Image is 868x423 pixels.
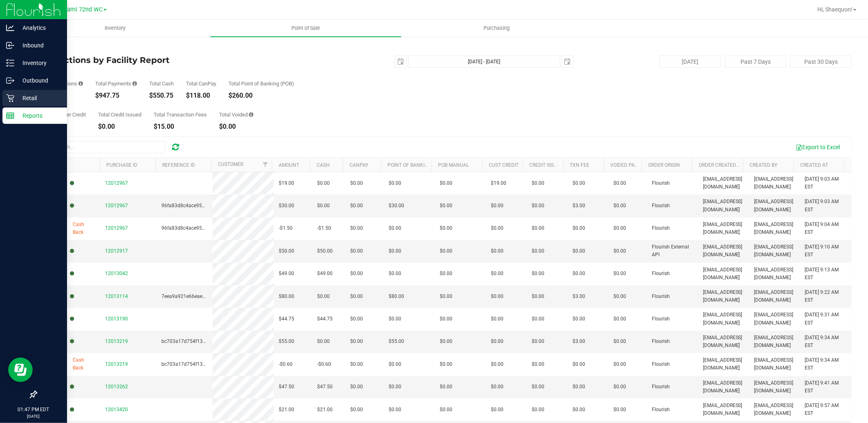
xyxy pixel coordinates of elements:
[570,162,589,168] a: Txn Fee
[210,20,401,37] a: Point of Sale
[754,379,795,395] span: [EMAIL_ADDRESS][DOMAIN_NAME]
[699,162,743,168] a: Order Created By
[660,56,721,68] button: [DATE]
[350,406,363,414] span: $0.00
[389,270,401,278] span: $0.00
[800,162,828,168] a: Created At
[389,293,404,300] span: $80.00
[43,141,165,153] input: Search...
[317,202,330,210] span: $0.00
[279,338,294,345] span: $55.00
[703,243,744,259] span: [EMAIL_ADDRESS][DOMAIN_NAME]
[14,93,63,103] p: Retail
[754,402,795,417] span: [EMAIL_ADDRESS][DOMAIN_NAME]
[105,248,128,254] span: 12012917
[350,338,363,345] span: $0.00
[652,202,670,210] span: Flourish
[573,406,585,414] span: $0.00
[6,94,14,102] inline-svg: Retail
[652,315,670,323] span: Flourish
[6,112,14,120] inline-svg: Reports
[491,270,503,278] span: $0.00
[186,92,216,99] div: $118.00
[161,361,245,367] span: bc703a17d754f13d4fd473f986dff3f3
[387,162,445,168] a: Point of Banking (POB)
[105,338,128,344] span: 12013219
[532,293,544,300] span: $0.00
[350,360,363,368] span: $0.00
[703,334,744,349] span: [EMAIL_ADDRESS][DOMAIN_NAME]
[161,293,248,299] span: 7eea9a921e66eae0331cec6c8eca3199
[401,20,592,37] a: Purchasing
[350,202,363,210] span: $0.00
[279,270,294,278] span: $49.00
[105,271,128,276] span: 12013042
[754,289,795,304] span: [EMAIL_ADDRESS][DOMAIN_NAME]
[440,202,452,210] span: $0.00
[805,379,846,395] span: [DATE] 9:41 AM EST
[317,270,333,278] span: $49.00
[652,270,670,278] span: Flourish
[440,315,452,323] span: $0.00
[703,175,744,191] span: [EMAIL_ADDRESS][DOMAIN_NAME]
[317,360,331,368] span: -$0.60
[790,140,845,154] button: Export to Excel
[228,81,294,86] div: Total Point of Banking (POB)
[395,56,407,67] span: select
[440,179,452,187] span: $0.00
[703,198,744,213] span: [EMAIL_ADDRESS][DOMAIN_NAME]
[573,270,585,278] span: $0.00
[105,361,128,367] span: 12013219
[317,315,333,323] span: $44.75
[491,338,503,345] span: $0.00
[350,293,363,300] span: $0.00
[652,383,670,391] span: Flourish
[440,247,452,255] span: $0.00
[754,198,795,213] span: [EMAIL_ADDRESS][DOMAIN_NAME]
[440,360,452,368] span: $0.00
[98,112,141,117] div: Total Credit Issued
[532,360,544,368] span: $0.00
[317,247,333,255] span: $50.00
[14,111,63,121] p: Reports
[4,406,63,413] p: 01:47 PM EDT
[258,158,272,172] a: Filter
[613,406,626,414] span: $0.00
[532,406,544,414] span: $0.00
[438,162,469,168] a: POB Manual
[440,383,452,391] span: $0.00
[573,293,585,300] span: $3.00
[6,59,14,67] inline-svg: Inventory
[440,270,452,278] span: $0.00
[317,406,333,414] span: $21.00
[389,315,401,323] span: $0.00
[805,356,846,372] span: [DATE] 9:34 AM EST
[805,334,846,349] span: [DATE] 9:34 AM EST
[317,179,330,187] span: $0.00
[532,338,544,345] span: $0.00
[529,162,563,168] a: Credit Issued
[279,406,294,414] span: $21.00
[20,20,210,37] a: Inventory
[149,81,174,86] div: Total Cash
[805,221,846,236] span: [DATE] 9:04 AM EST
[491,315,503,323] span: $0.00
[279,315,294,323] span: $44.75
[790,56,852,68] button: Past 30 Days
[532,247,544,255] span: $0.00
[613,383,626,391] span: $0.00
[573,383,585,391] span: $0.00
[350,179,363,187] span: $0.00
[317,293,330,300] span: $0.00
[440,224,452,232] span: $0.00
[105,180,128,186] span: 12012967
[805,198,846,213] span: [DATE] 9:03 AM EST
[652,360,670,368] span: Flourish
[317,224,331,232] span: -$1.50
[491,224,503,232] span: $0.00
[279,162,299,168] a: Amount
[649,162,680,168] a: Order Origin
[805,289,846,304] span: [DATE] 9:22 AM EST
[754,311,795,327] span: [EMAIL_ADDRESS][DOMAIN_NAME]
[805,243,846,259] span: [DATE] 9:10 AM EST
